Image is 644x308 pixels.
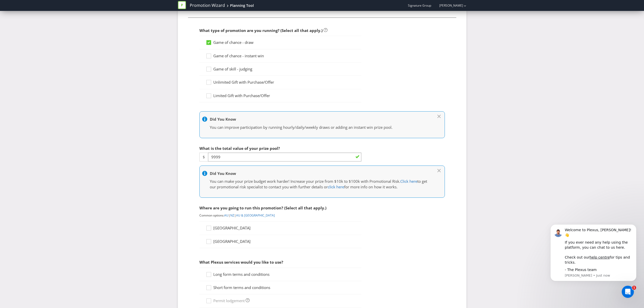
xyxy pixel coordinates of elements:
a: [PERSON_NAME] [434,3,463,8]
iframe: Intercom live chat [622,286,634,298]
span: | [228,213,230,218]
span: Unlimited Gift with Purchase/Offer [213,80,274,85]
span: Signature Group [408,3,431,8]
span: $ [199,153,208,161]
span: for more info on how it works. [344,184,398,189]
a: NZ [230,213,234,218]
a: click here [328,184,344,189]
span: to get our promotional risk specialist to contact you with further details or [210,179,427,189]
span: [GEOGRAPHIC_DATA] [213,239,251,244]
a: Promotion Wizard [190,3,225,8]
span: Limited Gift with Purchase/Offer [213,93,270,98]
a: Click here [400,179,417,184]
span: Long form terms and conditions [213,272,269,277]
span: 1 [632,286,636,290]
div: Planning Tool [230,3,254,8]
div: Where are you going to run this promotion? (Select all that apply.) [199,203,361,213]
span: What Plexus services would you like to use? [199,260,283,265]
span: You can make your prize budget work harder! Increase your prize from $10k to $100k with Promotion... [210,179,400,184]
a: AU & [GEOGRAPHIC_DATA] [236,213,275,218]
p: You can improve participation by running hourly/daily/weekly draws or adding an instant win prize... [210,125,429,130]
span: What type of promotion are you running? (Select all that apply.) [199,28,323,33]
a: AU [224,213,228,218]
span: Common options: [199,213,224,218]
span: Game of chance - instant win [213,53,264,58]
span: [GEOGRAPHIC_DATA] [213,225,251,230]
span: Permit lodgement [213,298,245,303]
span: | [234,213,236,218]
span: What is the total value of your prize pool? [199,146,280,151]
span: Game of chance - draw [213,40,254,45]
span: Game of skill - judging [213,66,252,71]
span: Short form terms and conditions [213,285,270,290]
iframe: Intercom notifications message [543,222,644,294]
